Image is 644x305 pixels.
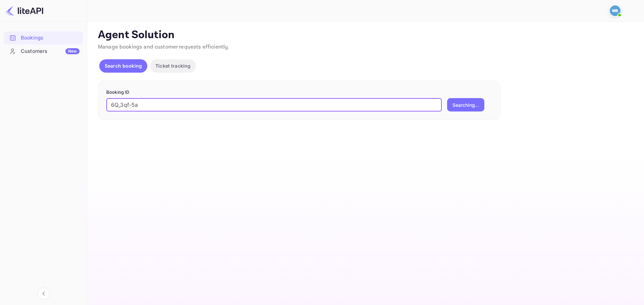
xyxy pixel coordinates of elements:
[105,62,142,69] p: Search booking
[106,98,442,111] input: Enter Booking ID (e.g., 63782194)
[65,48,79,54] div: New
[5,5,43,16] img: LiteAPI logo
[21,34,79,42] div: Bookings
[21,48,79,55] div: Customers
[38,288,50,300] button: Collapse navigation
[447,98,484,111] button: Searching...
[4,31,83,44] a: Bookings
[106,89,492,96] p: Booking ID
[4,31,83,45] div: Bookings
[155,62,191,69] p: Ticket tracking
[98,44,229,51] span: Manage bookings and customer requests efficiently.
[610,5,621,16] img: Mohcine Belkhir
[4,45,83,57] a: CustomersNew
[98,28,632,42] p: Agent Solution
